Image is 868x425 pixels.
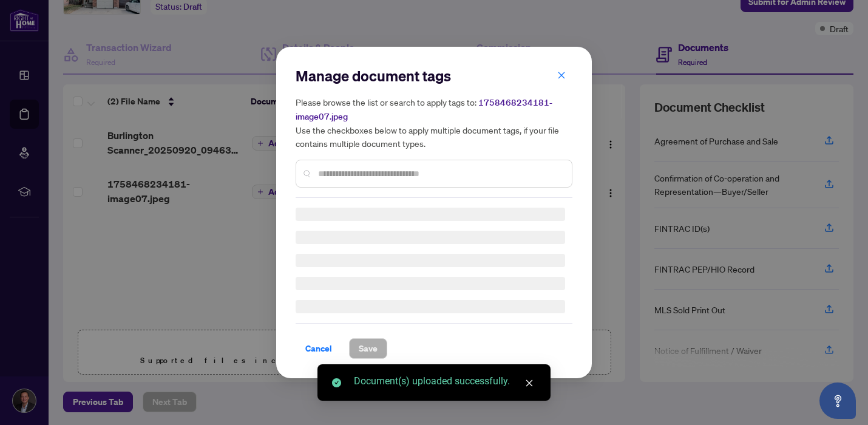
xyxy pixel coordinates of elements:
h2: Manage document tags [296,66,572,86]
button: Open asap [819,382,856,419]
a: Close [523,376,536,390]
button: Cancel [296,338,342,359]
span: close [525,379,534,387]
span: close [557,71,566,80]
h5: Please browse the list or search to apply tags to: Use the checkboxes below to apply multiple doc... [296,95,572,150]
span: check-circle [332,378,341,387]
div: Document(s) uploaded successfully. [354,374,536,389]
span: Cancel [305,339,332,358]
button: Save [349,338,387,359]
